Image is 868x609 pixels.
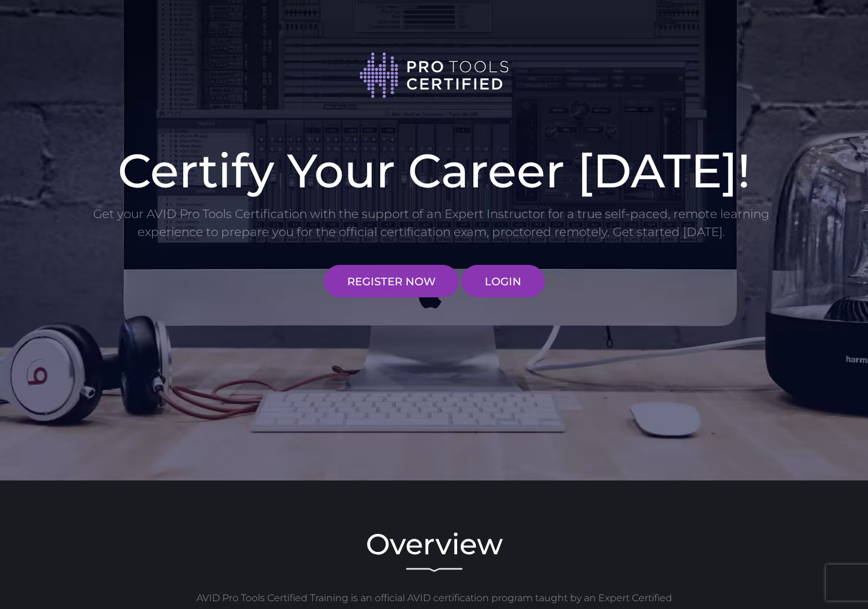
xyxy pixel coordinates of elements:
[461,265,545,297] a: LOGIN
[406,568,463,572] img: decorative line
[92,530,777,559] h2: Overview
[92,147,777,194] h1: Certify Your Career [DATE]!
[92,205,771,241] p: Get your AVID Pro Tools Certification with the support of an Expert Instructor for a true self-pa...
[324,265,459,297] a: REGISTER NOW
[359,51,509,100] img: Pro Tools Certified logo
